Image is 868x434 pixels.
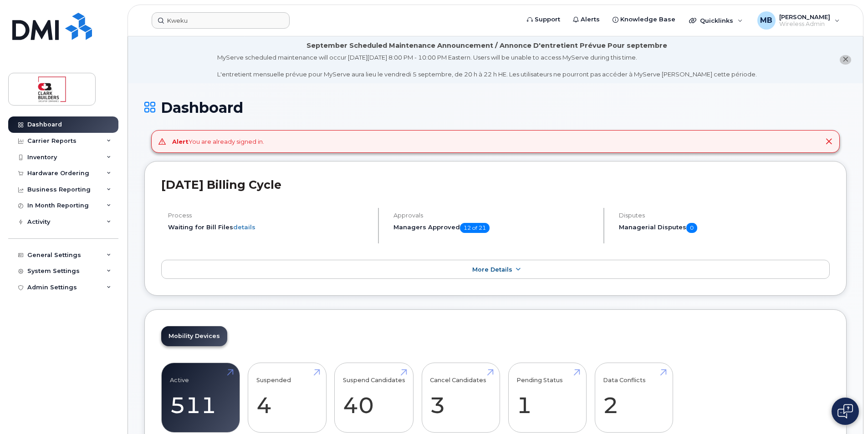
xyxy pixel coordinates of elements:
[837,404,853,419] img: Open chat
[343,368,405,428] a: Suspend Candidates 40
[172,138,189,145] strong: Alert
[144,100,847,116] h1: Dashboard
[172,137,264,146] div: You are already signed in.
[516,368,578,428] a: Pending Status 1
[168,223,370,232] li: Waiting for Bill Files
[217,53,757,79] div: MyServe scheduled maintenance will occur [DATE][DATE] 8:00 PM - 10:00 PM Eastern. Users will be u...
[161,178,830,192] h2: [DATE] Billing Cycle
[603,368,664,428] a: Data Conflicts 2
[472,266,512,273] span: More Details
[256,368,318,428] a: Suspended 4
[170,368,231,428] a: Active 511
[233,223,255,231] a: details
[619,212,830,219] h4: Disputes
[393,223,596,233] h5: Managers Approved
[840,55,851,65] button: close notification
[168,212,370,219] h4: Process
[393,212,596,219] h4: Approvals
[686,223,697,233] span: 0
[161,326,227,346] a: Mobility Devices
[430,368,491,428] a: Cancel Candidates 3
[619,223,830,233] h5: Managerial Disputes
[460,223,490,233] span: 12 of 21
[306,41,667,50] div: September Scheduled Maintenance Announcement / Annonce D'entretient Prévue Pour septembre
